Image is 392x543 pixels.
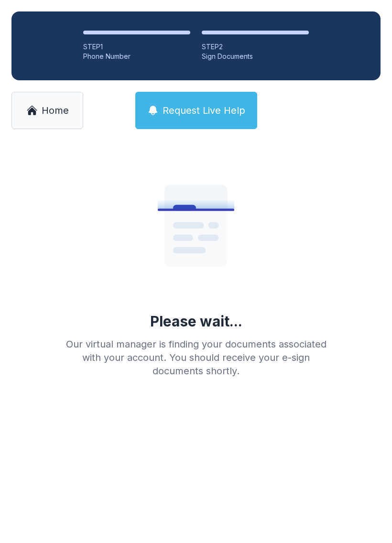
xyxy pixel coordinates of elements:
div: STEP 2 [202,42,309,52]
div: Please wait... [150,313,242,330]
div: STEP 1 [83,42,190,52]
div: Our virtual manager is finding your documents associated with your account. You should receive yo... [58,337,334,378]
span: Request Live Help [163,104,245,117]
div: Sign Documents [202,52,309,61]
div: Phone Number [83,52,190,61]
span: Home [42,104,69,117]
